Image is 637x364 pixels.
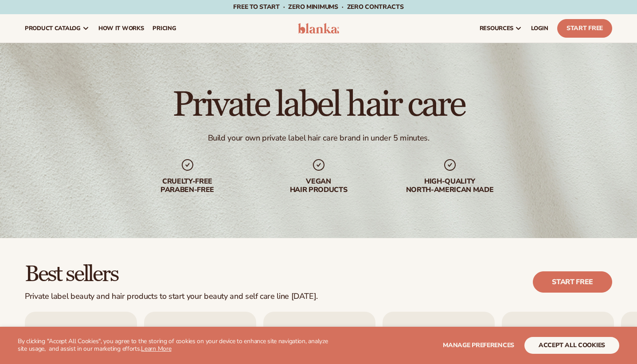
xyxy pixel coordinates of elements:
[527,14,553,43] a: LOGIN
[298,23,340,34] img: logo
[172,87,465,122] h1: Private label hair care
[25,263,318,286] h2: Best sellers
[18,338,332,353] p: By clicking "Accept All Cookies", you agree to the storing of cookies on your device to enhance s...
[480,25,513,32] span: resources
[141,344,171,353] a: Learn More
[443,337,514,354] button: Manage preferences
[208,133,430,143] div: Build your own private label hair care brand in under 5 minutes.
[148,14,180,43] a: pricing
[233,3,403,11] span: Free to start · ZERO minimums · ZERO contracts
[393,177,507,194] div: High-quality North-american made
[25,292,318,301] div: Private label beauty and hair products to start your beauty and self care line [DATE].
[25,25,81,32] span: product catalog
[443,341,514,349] span: Manage preferences
[20,14,94,43] a: product catalog
[94,14,149,43] a: How It Works
[557,19,612,38] a: Start Free
[524,337,619,354] button: accept all cookies
[152,25,176,32] span: pricing
[262,177,375,194] div: Vegan hair products
[531,25,548,32] span: LOGIN
[533,271,612,293] a: Start free
[98,25,144,32] span: How It Works
[475,14,527,43] a: resources
[131,177,244,194] div: cruelty-free paraben-free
